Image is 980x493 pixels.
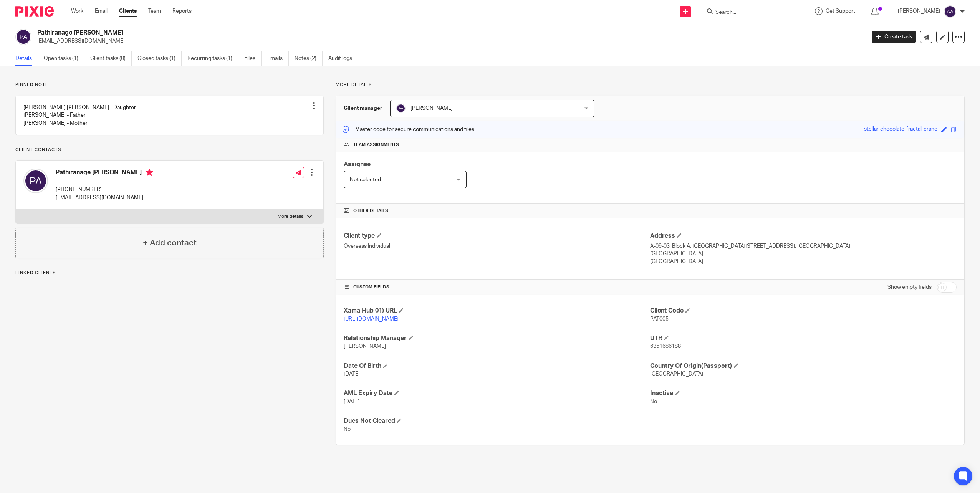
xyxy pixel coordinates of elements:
h4: CUSTOM FIELDS [344,284,650,290]
p: Overseas Individual [344,242,650,250]
h4: UTR [650,334,957,342]
a: Notes (2) [295,51,323,66]
img: Pixie [15,6,54,17]
span: No [650,399,657,404]
h2: Pathiranage [PERSON_NAME] [37,29,695,37]
span: Get Support [826,8,855,14]
a: [URL][DOMAIN_NAME] [344,316,399,322]
span: Team assignments [353,142,399,148]
img: svg%3E [944,5,956,18]
p: A-09-03, Block A, [GEOGRAPHIC_DATA][STREET_ADDRESS], [GEOGRAPHIC_DATA] [650,242,957,250]
p: [PERSON_NAME] [898,7,940,15]
a: Details [15,51,38,66]
p: [PHONE_NUMBER] [56,186,153,194]
h4: Country Of Origin(Passport) [650,362,957,370]
span: No [344,427,351,432]
span: Assignee [344,161,371,167]
p: Client contacts [15,147,324,153]
i: Primary [146,169,153,176]
a: Recurring tasks (1) [187,51,238,66]
span: [DATE] [344,399,360,404]
a: Files [244,51,262,66]
span: PAT005 [650,316,669,322]
a: Audit logs [328,51,358,66]
h4: Address [650,232,957,240]
h4: AML Expiry Date [344,389,650,397]
p: [GEOGRAPHIC_DATA] [650,258,957,265]
a: Closed tasks (1) [137,51,182,66]
p: More details [278,213,303,220]
a: Team [148,7,161,15]
p: More details [336,82,965,88]
span: [PERSON_NAME] [411,106,453,111]
h4: Inactive [650,389,957,397]
h4: Client type [344,232,650,240]
p: [EMAIL_ADDRESS][DOMAIN_NAME] [56,194,153,202]
a: Emails [267,51,289,66]
span: Not selected [350,177,381,182]
a: Open tasks (1) [44,51,84,66]
h4: Date Of Birth [344,362,650,370]
span: 6351686188 [650,344,681,349]
a: Email [95,7,108,15]
span: [GEOGRAPHIC_DATA] [650,371,703,377]
div: stellar-chocolate-fractal-crane [864,125,937,134]
p: [EMAIL_ADDRESS][DOMAIN_NAME] [37,37,860,45]
img: svg%3E [23,169,48,193]
input: Search [715,9,784,16]
a: Client tasks (0) [90,51,132,66]
a: Clients [119,7,137,15]
a: Reports [172,7,192,15]
span: Other details [353,208,388,214]
p: Master code for secure communications and files [342,126,474,133]
span: [DATE] [344,371,360,377]
h3: Client manager [344,104,382,112]
h4: + Add contact [143,237,197,249]
a: Work [71,7,83,15]
span: [PERSON_NAME] [344,344,386,349]
h4: Dues Not Cleared [344,417,650,425]
h4: Client Code [650,307,957,315]
h4: Relationship Manager [344,334,650,342]
p: Pinned note [15,82,324,88]
a: Create task [872,31,916,43]
h4: Xama Hub 01) URL [344,307,650,315]
img: svg%3E [15,29,31,45]
p: [GEOGRAPHIC_DATA] [650,250,957,258]
h4: Pathiranage [PERSON_NAME] [56,169,153,178]
p: Linked clients [15,270,324,276]
label: Show empty fields [887,283,932,291]
img: svg%3E [396,104,406,113]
